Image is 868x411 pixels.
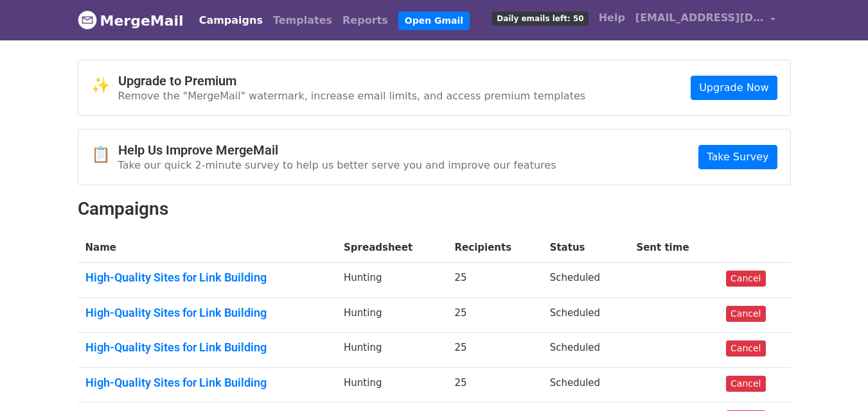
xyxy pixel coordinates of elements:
th: Status [542,233,629,263]
a: High-Quality Sites for Link Building [85,306,329,320]
td: Scheduled [542,298,629,333]
td: 25 [447,298,542,333]
a: Campaigns [194,8,268,33]
a: Open Gmail [398,12,470,30]
th: Sent time [628,233,718,263]
td: Hunting [336,263,447,298]
a: Help [594,5,630,31]
a: High-Quality Sites for Link Building [85,340,329,355]
a: Reports [337,8,393,33]
td: Scheduled [542,367,629,403]
a: Cancel [726,340,765,356]
a: High-Quality Sites for Link Building [85,271,329,285]
p: Remove the "MergeMail" watermark, increase email limits, and access premium templates [118,89,586,103]
a: Cancel [726,376,765,392]
a: Upgrade Now [691,76,777,100]
a: Cancel [726,271,765,287]
h4: Help Us Improve MergeMail [118,142,556,158]
a: Templates [268,8,337,33]
td: 25 [447,367,542,403]
h2: Campaigns [78,198,791,220]
td: Hunting [336,333,447,368]
span: ✨ [91,76,118,95]
span: 📋 [91,146,118,164]
th: Recipients [447,233,542,263]
img: MergeMail logo [78,10,97,29]
td: 25 [447,263,542,298]
a: High-Quality Sites for Link Building [85,376,329,390]
span: Daily emails left: 50 [492,12,588,26]
p: Take our quick 2-minute survey to help us better serve you and improve our features [118,158,556,172]
a: Take Survey [698,145,777,169]
td: Scheduled [542,333,629,368]
a: [EMAIL_ADDRESS][DOMAIN_NAME] [630,5,781,35]
th: Spreadsheet [336,233,447,263]
td: Scheduled [542,263,629,298]
span: [EMAIL_ADDRESS][DOMAIN_NAME] [635,10,764,26]
th: Name [78,233,337,263]
a: MergeMail [78,7,184,34]
td: Hunting [336,298,447,333]
a: Cancel [726,306,765,322]
td: Hunting [336,367,447,403]
td: 25 [447,333,542,368]
a: Daily emails left: 50 [487,5,593,31]
h4: Upgrade to Premium [118,73,586,88]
